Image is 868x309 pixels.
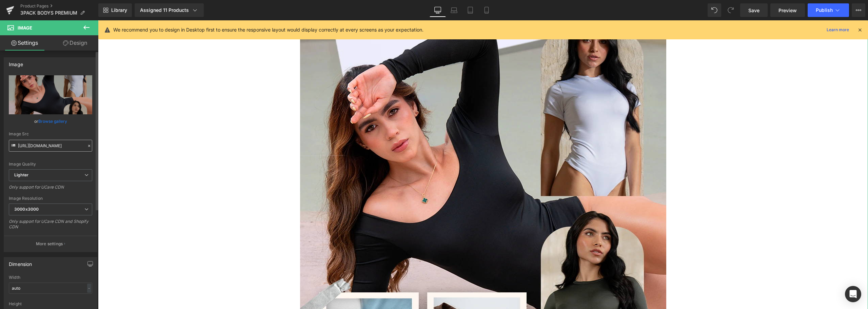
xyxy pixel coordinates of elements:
a: Mobile [478,3,495,17]
a: Learn more [824,26,852,34]
button: Undo [708,3,721,17]
span: Library [111,7,127,13]
span: Preview [778,7,797,14]
div: Only support for UCare CDN [9,185,92,194]
button: More [852,3,865,17]
div: Image Resolution [9,196,92,201]
div: - [87,284,91,293]
a: New Library [98,3,132,17]
span: Image [18,25,32,31]
a: Desktop [430,3,446,17]
div: Assigned 11 Products [140,7,198,14]
p: More settings [36,241,63,247]
div: Image [9,58,23,67]
div: Image Src [9,132,92,136]
a: Browse gallery [38,115,67,127]
div: Only support for UCare CDN and Shopify CDN [9,219,92,234]
div: or [9,118,92,125]
span: Save [748,7,759,14]
div: Image Quality [9,162,92,167]
button: Publish [808,3,849,17]
b: 3000x3000 [14,207,39,212]
div: Height [9,302,92,306]
button: Redo [724,3,737,17]
p: We recommend you to design in Desktop first to ensure the responsive layout would display correct... [113,26,423,34]
span: 3PACK BODYS PREMIUM [20,10,77,16]
a: Preview [770,3,805,17]
button: More settings [4,236,97,252]
a: Product Pages [20,3,98,9]
div: Open Intercom Messenger [845,286,861,302]
b: Lighter [14,172,28,177]
div: Dimension [9,257,32,267]
span: Publish [816,7,833,13]
input: Link [9,140,92,152]
a: Design [51,35,100,51]
a: Laptop [446,3,462,17]
a: Tablet [462,3,478,17]
input: auto [9,283,92,294]
div: Width [9,275,92,280]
